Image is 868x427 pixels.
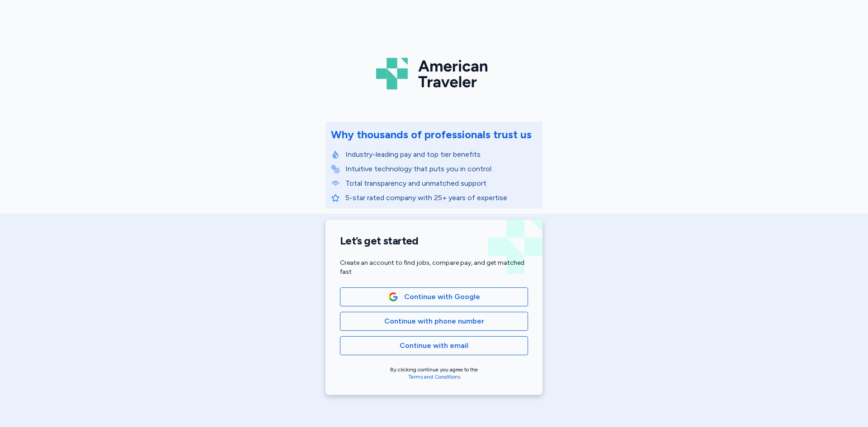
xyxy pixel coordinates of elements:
h1: Let’s get started [340,234,528,248]
span: Continue with email [400,340,468,351]
span: Continue with phone number [384,316,484,327]
img: Google Logo [388,292,398,302]
p: Total transparency and unmatched support [345,178,537,189]
div: Create an account to find jobs, compare pay, and get matched fast [340,258,528,277]
img: Logo [376,54,492,93]
div: By clicking continue you agree to the [340,366,528,380]
button: Continue with phone number [340,312,528,331]
p: Intuitive technology that puts you in control [345,164,537,174]
p: 5-star rated company with 25+ years of expertise [345,192,537,203]
a: Terms and Conditions [408,374,460,380]
p: Industry-leading pay and top tier benefits [345,149,537,160]
div: Why thousands of professionals trust us [331,127,532,142]
button: Google LogoContinue with Google [340,287,528,306]
span: Continue with Google [404,291,480,302]
button: Continue with email [340,336,528,355]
